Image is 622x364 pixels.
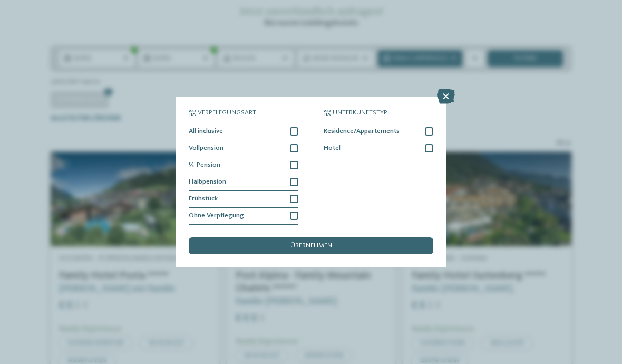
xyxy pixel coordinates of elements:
span: Residence/Appartements [324,128,400,135]
span: Frühstück [189,196,218,203]
span: Hotel [324,145,341,152]
span: ¾-Pension [189,162,220,169]
span: Verpflegungsart [198,110,256,117]
span: Unterkunftstyp [333,110,387,117]
span: Vollpension [189,145,223,152]
span: All inclusive [189,128,223,135]
span: übernehmen [290,243,332,250]
span: Halbpension [189,179,226,186]
span: Ohne Verpflegung [189,213,244,219]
